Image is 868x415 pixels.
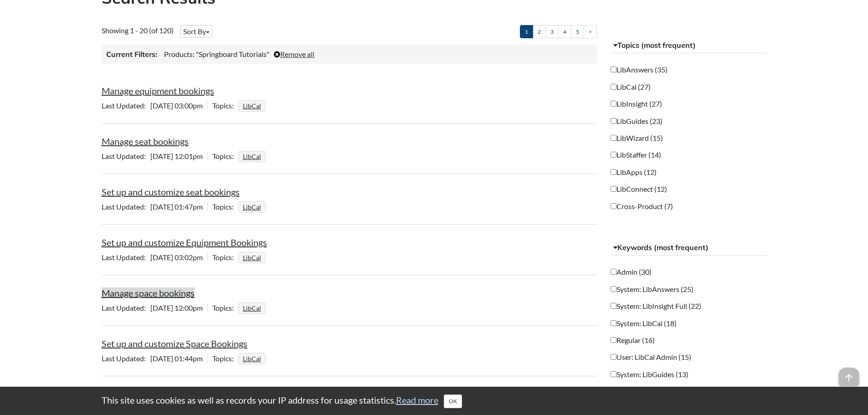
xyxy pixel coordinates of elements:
button: Sort By [180,25,212,38]
span: Showing 1 - 20 (of 120) [102,26,174,35]
span: Topics [212,202,238,211]
span: Last Updated [102,253,150,261]
ul: Topics [238,354,268,363]
a: Read more [396,395,438,405]
span: Last Updated [102,101,150,110]
label: System: LibInsight Full (22) [611,301,701,311]
span: [DATE] 12:01pm [102,152,207,160]
input: System: LibAnswers (25) [611,286,616,292]
ul: Topics [238,303,268,312]
span: [DATE] 12:00pm [102,303,207,312]
a: 5 [571,25,584,38]
input: LibInsight (27) [611,101,616,107]
ul: Topics [238,202,268,211]
span: Last Updated [102,152,150,160]
label: User: LibCal Admin (15) [611,352,691,362]
button: Close [444,395,462,408]
input: LibStaffer (14) [611,152,616,158]
ul: Topics [238,152,268,160]
label: LibGuides (23) [611,116,663,126]
a: LibCal [241,200,262,214]
span: Topics [212,101,238,110]
a: 2 [533,25,546,38]
input: Regular (16) [611,337,616,343]
label: LibConnect (12) [611,184,667,194]
label: Admin (30) [611,267,652,277]
a: 1 [520,25,533,38]
a: LibCal [241,99,262,113]
span: [DATE] 01:44pm [102,354,207,363]
label: System: LibCal (18) [611,318,677,328]
a: arrow_upward [839,369,859,379]
span: Topics [212,152,238,160]
a: Set up and customize Space Bookings [102,338,247,349]
a: 4 [558,25,571,38]
label: System: LibAnswers (25) [611,284,693,294]
span: arrow_upward [839,368,859,388]
input: LibApps (12) [611,169,616,175]
a: Remove all [274,50,314,58]
label: Regular (16) [611,335,655,345]
a: 3 [545,25,559,38]
label: Cross-Product (7) [611,201,673,211]
ul: Topics [238,101,268,110]
button: Topics (most frequent) [611,37,767,54]
span: [DATE] 03:02pm [102,253,207,261]
input: LibAnswers (35) [611,67,616,72]
input: System: LibInsight Full (22) [611,303,616,309]
ul: Topics [238,253,268,261]
div: This site uses cookies as well as records your IP address for usage statistics. [92,394,776,408]
input: LibConnect (12) [611,186,616,192]
label: LibCal (27) [611,82,651,92]
ul: Pagination of search results [520,25,597,38]
span: Topics [212,253,238,261]
a: Manage equipment bookings [102,85,214,96]
label: System: LibGuides (13) [611,369,688,379]
a: Manage seat bookings [102,136,189,147]
input: System: LibCal (18) [611,320,616,326]
span: Topics [212,303,238,312]
input: User: LibCal Admin (15) [611,354,616,360]
span: Topics [212,354,238,363]
span: Products: [164,50,195,58]
button: Keywords (most frequent) [611,240,767,256]
a: Manage space bookings [102,287,195,298]
label: LibInsight (27) [611,99,662,109]
span: [DATE] 01:47pm [102,202,207,211]
input: LibCal (27) [611,84,616,90]
span: [DATE] 03:00pm [102,101,207,110]
input: Admin (30) [611,269,616,275]
input: LibWizard (15) [611,135,616,141]
a: Set up and customize Equipment Bookings [102,237,267,248]
label: LibApps (12) [611,167,657,177]
a: LibCal [241,302,262,315]
input: LibGuides (23) [611,118,616,124]
span: Last Updated [102,202,150,211]
h3: Current Filters [106,49,157,59]
a: > [584,25,597,38]
span: "Springboard Tutorials" [196,50,269,58]
input: System: LibGuides (13) [611,371,616,377]
span: Last Updated [102,303,150,312]
input: Cross-Product (7) [611,203,616,209]
span: Last Updated [102,354,150,363]
label: LibAnswers (35) [611,65,668,75]
a: Set up and customize seat bookings [102,186,240,197]
a: LibCal [241,352,262,365]
a: LibCal [241,150,262,163]
label: LibWizard (15) [611,133,663,143]
label: LibStaffer (14) [611,150,661,160]
a: LibCal [241,251,262,264]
